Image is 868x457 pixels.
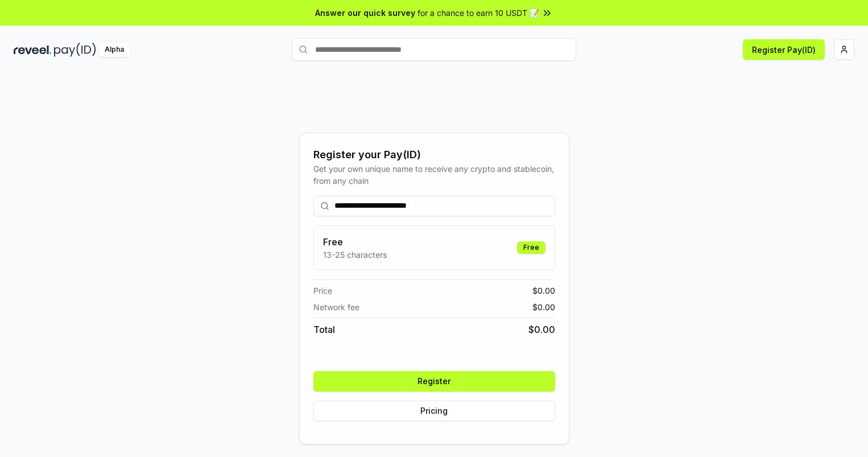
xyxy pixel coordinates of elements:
[532,301,555,313] span: $ 0.00
[313,301,359,313] span: Network fee
[313,163,555,187] div: Get your own unique name to receive any crypto and stablecoin, from any chain
[418,7,539,19] span: for a chance to earn 10 USDT 📝
[743,39,825,60] button: Register Pay(ID)
[313,371,555,392] button: Register
[517,241,545,254] div: Free
[313,323,335,336] span: Total
[98,43,130,57] div: Alpha
[313,147,555,163] div: Register your Pay(ID)
[313,401,555,421] button: Pricing
[14,43,52,57] img: reveel_dark
[323,235,387,249] h3: Free
[313,285,332,297] span: Price
[532,285,555,297] span: $ 0.00
[54,43,96,57] img: pay_id
[323,249,387,261] p: 13-25 characters
[315,7,415,19] span: Answer our quick survey
[528,323,555,336] span: $ 0.00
